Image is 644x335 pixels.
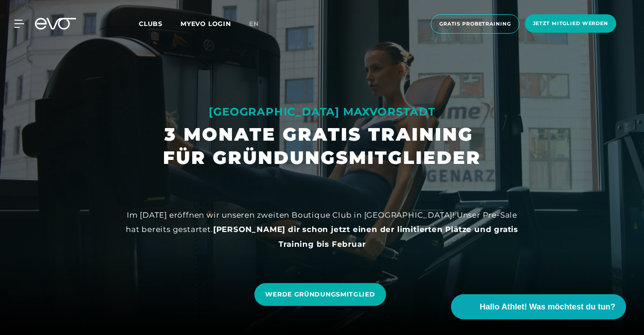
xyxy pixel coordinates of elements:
[522,14,619,34] a: Jetzt Mitglied werden
[249,20,259,28] span: en
[533,20,608,27] span: Jetzt Mitglied werden
[428,14,522,34] a: Gratis Probetraining
[163,123,481,169] h1: 3 MONATE GRATIS TRAINING FÜR GRÜNDUNGSMITGLIEDER
[265,290,375,299] span: WERDE GRÜNDUNGSMITGLIED
[120,208,524,251] div: Im [DATE] eröffnen wir unseren zweiten Boutique Club in [GEOGRAPHIC_DATA]! Unser Pre-Sale hat ber...
[451,294,626,319] button: Hallo Athlet! Was möchtest du tun?
[139,20,163,28] span: Clubs
[254,283,386,306] a: WERDE GRÜNDUNGSMITGLIED
[180,20,231,28] a: MYEVO LOGIN
[439,20,511,28] span: Gratis Probetraining
[249,19,270,29] a: en
[480,301,615,313] span: Hallo Athlet! Was möchtest du tun?
[139,19,180,28] a: Clubs
[213,225,518,248] strong: [PERSON_NAME] dir schon jetzt einen der limitierten Plätze und gratis Training bis Februar
[163,105,481,119] div: [GEOGRAPHIC_DATA] MAXVORSTADT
